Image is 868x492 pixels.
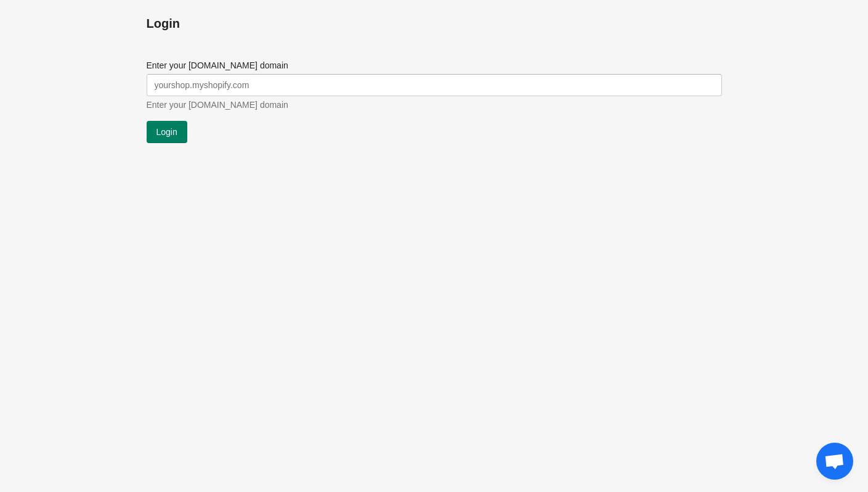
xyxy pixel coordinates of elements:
input: yourshop.myshopify.com [147,74,722,96]
h1: Login [147,15,722,32]
span: Enter your [DOMAIN_NAME] domain [147,100,288,110]
a: Open chat [816,443,853,480]
button: Login [147,121,187,143]
span: Login [156,127,177,137]
label: Enter your [DOMAIN_NAME] domain [147,59,288,72]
